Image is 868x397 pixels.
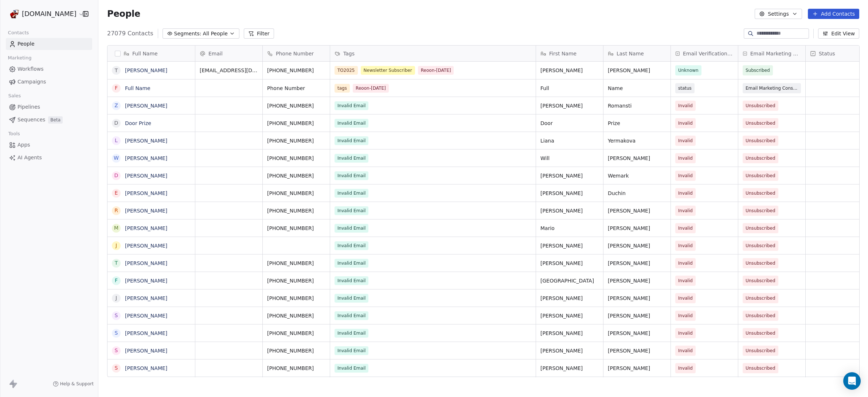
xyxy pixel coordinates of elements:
[746,67,770,74] span: Subscribed
[746,330,775,337] span: Unsubscribed
[267,295,325,302] span: [PHONE_NUMBER]
[107,8,140,19] span: People
[746,277,775,284] span: Unsubscribed
[540,330,599,337] span: [PERSON_NAME]
[540,155,599,162] span: Will
[125,243,167,249] a: [PERSON_NAME]
[678,190,693,197] span: Invalid
[540,172,599,179] span: [PERSON_NAME]
[267,172,325,179] span: [PHONE_NUMBER]
[608,330,666,337] span: [PERSON_NAME]
[549,50,576,57] span: First Name
[746,295,775,302] span: Unsubscribed
[17,141,30,149] span: Apps
[746,225,775,232] span: Unsubscribed
[678,260,693,267] span: Invalid
[114,102,118,109] div: Z
[540,260,599,267] span: [PERSON_NAME]
[746,242,775,249] span: Unsubscribed
[746,172,775,179] span: Unsubscribed
[746,365,775,372] span: Unsubscribed
[115,347,118,354] div: S
[48,116,63,124] span: Beta
[6,101,92,113] a: Pipelines
[125,348,167,354] a: [PERSON_NAME]
[746,347,775,354] span: Unsubscribed
[335,224,368,233] span: Invalid Email
[335,241,368,250] span: Invalid Email
[746,102,775,109] span: Unsubscribed
[671,46,738,61] div: Email Verification Status
[115,312,118,319] div: S
[125,85,150,91] a: Full Name
[125,138,167,144] a: [PERSON_NAME]
[267,155,325,162] span: [PHONE_NUMBER]
[114,172,118,179] div: D
[683,50,734,57] span: Email Verification Status
[678,330,693,337] span: Invalid
[330,46,536,61] div: Tags
[115,329,118,337] div: S
[267,67,325,74] span: [PHONE_NUMBER]
[361,66,415,75] span: Newsletter Subscriber
[335,259,368,268] span: Invalid Email
[608,102,666,109] span: Romansti
[678,67,699,74] span: Unknown
[608,347,666,354] span: [PERSON_NAME]
[267,365,325,372] span: [PHONE_NUMBER]
[107,29,153,38] span: 27079 Contacts
[125,190,167,196] a: [PERSON_NAME]
[746,137,775,144] span: Unsubscribed
[678,225,693,232] span: Invalid
[335,364,368,373] span: Invalid Email
[540,295,599,302] span: [PERSON_NAME]
[608,242,666,249] span: [PERSON_NAME]
[335,171,368,180] span: Invalid Email
[746,312,775,319] span: Unsubscribed
[114,119,118,127] div: D
[678,347,693,354] span: Invalid
[678,242,693,249] span: Invalid
[195,46,262,61] div: Email
[9,8,78,20] button: [DOMAIN_NAME]
[125,208,167,214] a: [PERSON_NAME]
[17,65,44,73] span: Workflows
[678,207,693,214] span: Invalid
[540,85,599,92] span: Full
[335,276,368,285] span: Invalid Email
[5,27,32,38] span: Contacts
[115,137,118,144] div: L
[353,84,389,93] span: Reoon-[DATE]
[115,364,118,372] div: S
[335,119,368,128] span: Invalid Email
[116,294,117,302] div: J
[115,277,118,284] div: F
[335,136,368,145] span: Invalid Email
[608,365,666,372] span: [PERSON_NAME]
[208,50,223,57] span: Email
[335,154,368,163] span: Invalid Email
[267,277,325,284] span: [PHONE_NUMBER]
[608,85,666,92] span: Name
[5,90,24,101] span: Sales
[608,190,666,197] span: Duchin
[608,312,666,319] span: [PERSON_NAME]
[540,312,599,319] span: [PERSON_NAME]
[540,207,599,214] span: [PERSON_NAME]
[17,40,35,48] span: People
[125,365,167,371] a: [PERSON_NAME]
[125,260,167,266] a: [PERSON_NAME]
[115,67,118,74] div: T
[540,67,599,74] span: [PERSON_NAME]
[5,128,23,139] span: Tools
[678,295,693,302] span: Invalid
[608,155,666,162] span: [PERSON_NAME]
[125,120,151,126] a: Door Prize
[678,120,693,127] span: Invalid
[540,347,599,354] span: [PERSON_NAME]
[746,120,775,127] span: Unsubscribed
[125,173,167,179] a: [PERSON_NAME]
[6,63,92,75] a: Workflows
[750,50,801,57] span: Email Marketing Consent
[132,50,158,57] span: Full Name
